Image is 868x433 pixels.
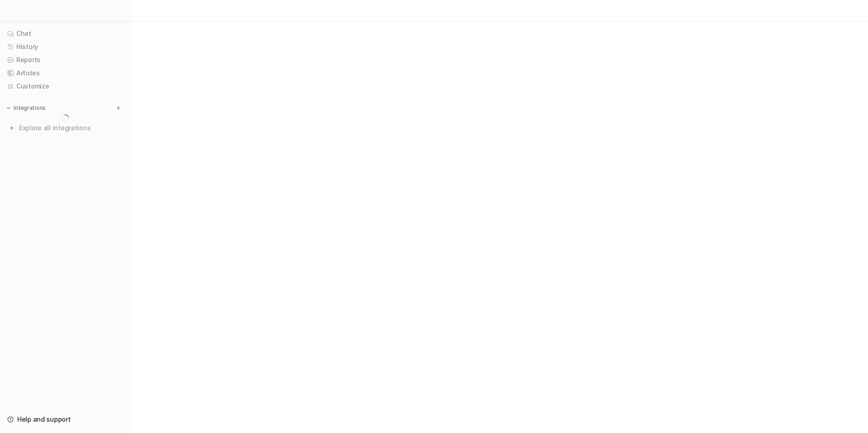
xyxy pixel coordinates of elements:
p: Integrations [14,104,46,112]
img: expand menu [5,105,12,111]
a: Customize [4,80,127,93]
a: History [4,40,127,53]
a: Help and support [4,413,127,426]
span: Explore all integrations [19,121,123,135]
a: Reports [4,54,127,66]
a: Articles [4,67,127,79]
a: Explore all integrations [4,122,127,134]
a: Chat [4,27,127,40]
img: menu_add.svg [115,105,122,111]
img: explore all integrations [7,123,16,133]
button: Integrations [4,103,49,113]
